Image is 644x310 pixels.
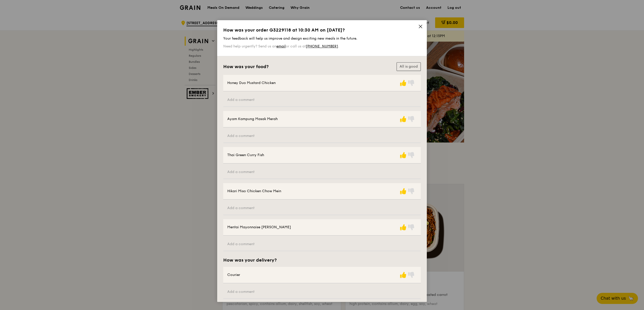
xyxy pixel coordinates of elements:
div: Hikari Miso Chicken Chow Mein [227,189,281,194]
input: Add a comment [223,129,421,143]
div: Courier [227,272,240,277]
input: Add a comment [223,93,421,107]
p: Your feedback will help us improve and design exciting new meals in the future. [223,36,421,41]
a: [PHONE_NUMBER] [306,44,338,48]
h2: How was your delivery? [223,257,277,263]
div: Thai Green Curry Fish [227,153,264,158]
div: Ayam Kampung Masak Merah [227,117,278,122]
p: Need help urgently? Send us an or call us at . [223,44,421,48]
input: Add a comment [223,285,421,299]
div: Mentai Mayonnaise [PERSON_NAME] [227,225,291,230]
button: All is good [397,62,421,71]
input: Add a comment [223,165,421,179]
input: Add a comment [223,202,421,215]
input: Add a comment [223,238,421,251]
h2: How was your food? [223,64,269,69]
div: Honey Duo Mustard Chicken [227,80,276,86]
a: email [276,44,286,48]
h1: How was your order G3229118 at 10:30 AM on [DATE]? [223,27,421,33]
